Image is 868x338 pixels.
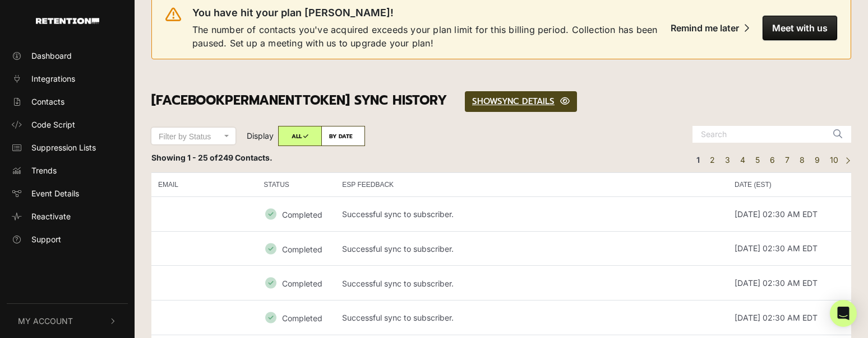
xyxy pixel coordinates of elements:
[7,304,128,338] button: My Account
[31,142,96,153] span: Suppression Lists
[151,153,273,162] strong: Showing 1 - 25 of
[751,153,764,166] a: Page 5
[7,115,128,134] a: Code Script
[192,6,394,20] span: You have hit your plan [PERSON_NAME]!
[31,96,64,107] span: Contacts
[321,126,365,146] label: BY DATE
[690,152,851,168] div: Pagination
[278,126,322,146] label: ALL
[282,244,322,253] small: Completed
[18,315,73,327] span: My Account
[31,210,71,222] span: Reactivate
[796,153,809,166] a: Page 8
[7,46,128,65] a: Dashboard
[721,153,734,166] a: Page 3
[706,153,719,166] a: Page 2
[151,91,447,110] span: [FacebookPermanentToken] SYNC HISTORY
[342,279,454,289] p: Successful sync to subscriber.
[31,73,75,84] span: Integrations
[151,172,257,196] th: EMAIL
[766,153,779,166] a: Page 6
[7,92,128,111] a: Contacts
[31,187,79,199] span: Event Details
[159,132,211,141] span: Filter by Status
[728,172,851,196] th: DATE (EST)
[31,50,72,62] span: Dashboard
[36,18,99,24] img: Retention.com
[282,313,322,323] small: Completed
[7,207,128,226] a: Reactivate
[662,16,758,40] button: Remind me later
[728,266,851,301] td: [DATE] 02:30 AM EDT
[7,230,128,248] a: Support
[31,119,75,130] span: Code Script
[7,69,128,88] a: Integrations
[811,153,824,166] a: Page 9
[282,210,322,219] small: Completed
[282,279,322,288] small: Completed
[728,300,851,335] td: [DATE] 02:30 AM EDT
[218,153,273,162] span: 249 Contacts.
[830,300,857,327] div: Open Intercom Messenger
[763,16,837,40] button: Meet with us
[692,153,704,166] em: Page 1
[472,95,497,107] span: SHOW
[728,196,851,231] td: [DATE] 02:30 AM EDT
[671,22,739,34] div: Remind me later
[192,23,672,50] span: The number of contacts you've acquired exceeds your plan limit for this billing period. Collectio...
[826,153,842,166] a: Page 10
[335,172,728,196] th: ESP FEEDBACK
[342,313,454,323] p: Successful sync to subscriber.
[31,233,61,245] span: Support
[257,172,335,196] th: STATUS
[692,126,827,143] input: Search
[342,210,454,219] p: Successful sync to subscriber.
[31,165,57,176] span: Trends
[247,131,274,140] span: Display
[736,153,749,166] a: Page 4
[781,153,793,166] a: Page 7
[728,231,851,266] td: [DATE] 02:30 AM EDT
[465,91,577,112] a: SHOWSYNC DETAILS
[7,161,128,180] a: Trends
[7,184,128,203] a: Event Details
[342,245,454,254] p: Successful sync to subscriber.
[7,138,128,157] a: Suppression Lists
